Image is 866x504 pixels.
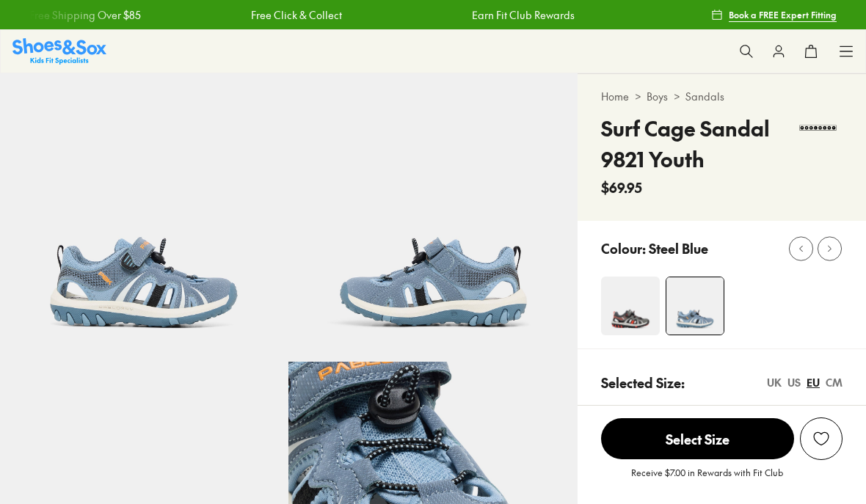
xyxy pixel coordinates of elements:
div: > > [601,89,843,104]
button: Add to Wishlist [800,417,843,460]
a: Book a FREE Expert Fitting [711,1,837,28]
p: Receive $7.00 in Rewards with Fit Club [631,466,783,492]
span: Book a FREE Expert Fitting [729,8,837,21]
img: 5-546995_1 [288,73,577,362]
img: Vendor logo [793,113,843,144]
div: CM [826,375,843,390]
div: EU [807,375,820,390]
div: UK [767,375,782,390]
p: Steel Blue [649,238,708,258]
a: Earn Fit Club Rewards [472,7,575,23]
div: Younger [601,404,843,422]
img: 4-546998_1 [601,277,660,335]
a: Home [601,89,629,104]
a: Sandals [685,89,724,104]
p: Colour: [601,238,646,258]
a: Boys [647,89,668,104]
button: Select Size [601,417,794,460]
h4: Surf Cage Sandal 9821 Youth [601,113,793,175]
p: Selected Size: [601,373,685,392]
span: $69.95 [601,178,642,197]
span: Select Size [601,418,794,459]
a: Shoes & Sox [12,38,106,64]
img: SNS_Logo_Responsive.svg [12,38,106,64]
a: Free Click & Collect [250,7,341,23]
div: US [787,375,801,390]
img: 4-546994_1 [666,277,724,335]
a: Free Shipping Over $85 [29,7,140,23]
